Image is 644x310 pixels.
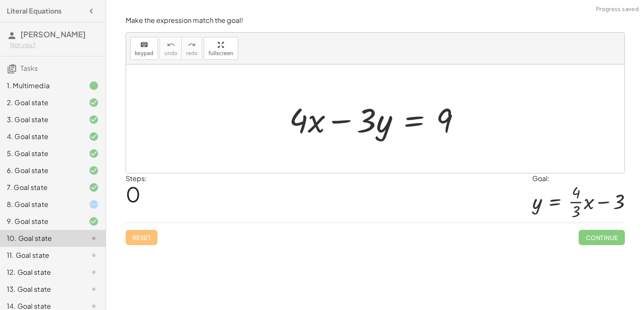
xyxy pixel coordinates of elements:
[596,5,639,14] span: Progress saved
[160,37,182,60] button: undoundo
[89,216,99,226] i: Task finished and correct.
[20,64,38,73] span: Tasks
[89,267,99,277] i: Task not started.
[10,41,99,49] div: Not you?
[188,40,196,50] i: redo
[7,148,75,159] div: 5. Goal state
[140,40,148,50] i: keyboard
[164,50,177,56] span: undo
[7,98,75,108] div: 2. Goal state
[126,16,625,25] p: Make the expression match the goal!
[89,199,99,209] i: Task started.
[204,37,238,60] button: fullscreen
[7,182,75,193] div: 7. Goal state
[7,284,75,294] div: 13. Goal state
[7,115,75,125] div: 3. Goal state
[181,37,202,60] button: redoredo
[89,131,99,142] i: Task finished and correct.
[89,98,99,108] i: Task finished and correct.
[135,50,154,56] span: keypad
[7,250,75,260] div: 11. Goal state
[126,174,147,183] label: Steps:
[89,148,99,159] i: Task finished and correct.
[532,173,625,184] div: Goal:
[89,233,99,243] i: Task not started.
[130,37,158,60] button: keyboardkeypad
[89,182,99,193] i: Task finished and correct.
[7,216,75,226] div: 9. Goal state
[7,199,75,209] div: 8. Goal state
[89,115,99,125] i: Task finished and correct.
[7,81,75,91] div: 1. Multimedia
[89,284,99,294] i: Task not started.
[89,165,99,176] i: Task finished and correct.
[7,165,75,176] div: 6. Goal state
[126,181,141,207] span: 0
[89,250,99,260] i: Task not started.
[89,81,99,91] i: Task finished.
[7,267,75,277] div: 12. Goal state
[20,29,86,39] span: [PERSON_NAME]
[7,131,75,142] div: 4. Goal state
[208,50,233,56] span: fullscreen
[186,50,197,56] span: redo
[7,6,62,16] h4: Literal Equations
[167,40,175,50] i: undo
[7,233,75,243] div: 10. Goal state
